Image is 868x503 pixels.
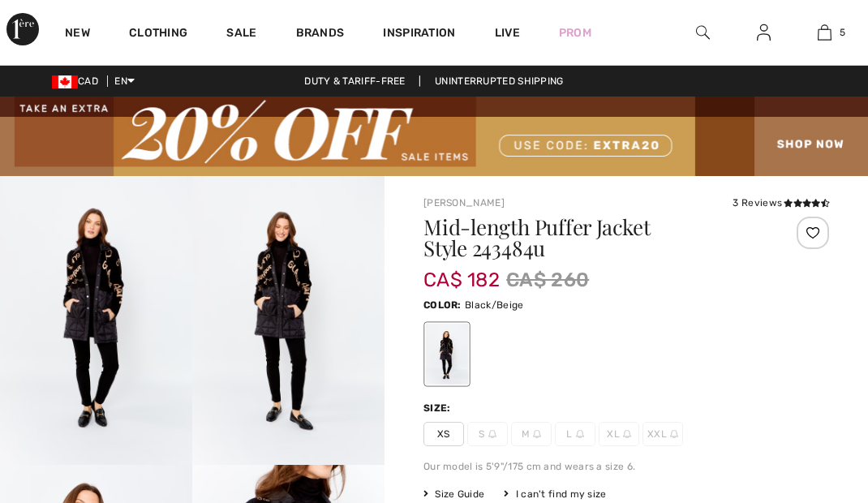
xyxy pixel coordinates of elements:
[555,422,595,446] span: L
[504,487,606,501] div: I can't find my size
[599,422,639,446] span: XL
[757,23,771,42] img: My Info
[642,422,683,446] span: XXL
[733,196,829,210] div: 3 Reviews
[65,26,90,43] a: New
[423,487,484,501] span: Size Guide
[488,430,496,438] img: ring-m.svg
[559,24,591,41] a: Prom
[506,265,589,294] span: CA$ 260
[467,422,508,446] span: S
[623,430,631,438] img: ring-m.svg
[696,23,710,42] img: search the website
[296,26,345,43] a: Brands
[511,422,552,446] span: M
[764,381,852,422] iframe: Opens a widget where you can find more information
[840,25,845,40] span: 5
[383,26,455,43] span: Inspiration
[6,13,39,45] img: 1ère Avenue
[52,75,105,87] span: CAD
[423,459,829,474] div: Our model is 5'9"/175 cm and wears a size 6.
[423,197,505,209] a: [PERSON_NAME]
[426,324,468,385] div: Black/Beige
[226,26,256,43] a: Sale
[114,75,135,87] span: EN
[423,299,462,311] span: Color:
[795,23,854,42] a: 5
[818,23,831,42] img: My Bag
[495,24,520,41] a: Live
[423,252,500,291] span: CA$ 182
[129,26,187,43] a: Clothing
[52,75,78,88] img: Canadian Dollar
[423,401,454,415] div: Size:
[465,299,523,311] span: Black/Beige
[576,430,584,438] img: ring-m.svg
[423,217,762,259] h1: Mid-length Puffer Jacket Style 243484u
[533,430,541,438] img: ring-m.svg
[744,23,784,43] a: Sign In
[192,176,385,465] img: Mid-Length Puffer Jacket Style 243484u. 2
[670,430,678,438] img: ring-m.svg
[423,422,464,446] span: XS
